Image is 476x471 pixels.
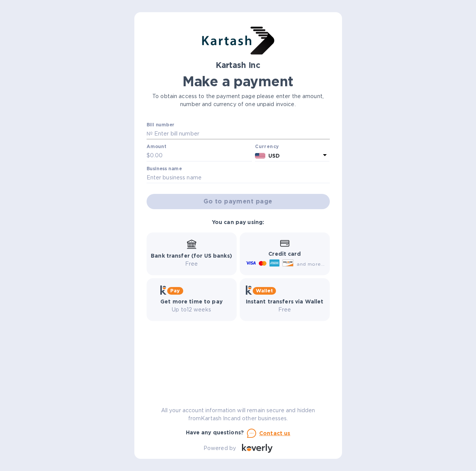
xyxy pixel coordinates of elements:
[147,406,330,423] p: All your account information will remain secure and hidden from Kartash Inc and other businesses.
[203,444,236,452] p: Powered by
[151,253,232,259] b: Bank transfer (for US banks)
[255,153,265,158] img: USD
[246,298,324,305] b: Instant transfers via Wallet
[147,123,174,127] label: Bill number
[160,306,223,314] p: Up to 12 weeks
[186,429,244,436] b: Have any questions?
[150,150,252,161] input: 0.00
[212,219,264,225] b: You can pay using:
[153,128,330,140] input: Enter bill number
[255,144,279,149] b: Currency
[216,60,260,70] b: Kartash Inc
[147,73,330,89] h1: Make a payment
[259,430,290,436] u: Contact us
[297,261,324,267] span: and more...
[246,306,324,314] p: Free
[151,260,232,268] p: Free
[268,251,300,257] b: Credit card
[147,166,182,171] label: Business name
[268,153,280,159] b: USD
[147,92,330,108] p: To obtain access to the payment page please enter the amount, number and currency of one unpaid i...
[147,130,153,138] p: №
[147,145,166,149] label: Amount
[256,288,273,294] b: Wallet
[160,298,223,305] b: Get more time to pay
[147,172,330,184] input: Enter business name
[170,288,180,294] b: Pay
[147,152,150,160] p: $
